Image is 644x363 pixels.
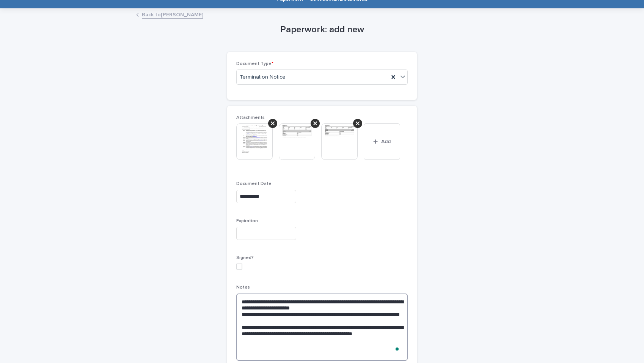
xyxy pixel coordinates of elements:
[381,139,391,144] span: Add
[236,285,250,290] span: Notes
[236,294,408,361] textarea: To enrich screen reader interactions, please activate Accessibility in Grammarly extension settings
[236,62,273,66] span: Document Type
[142,10,203,19] a: Back to[PERSON_NAME]
[236,219,258,223] span: Expiration
[236,181,272,186] span: Document Date
[240,73,286,81] span: Termination Notice
[364,123,400,160] button: Add
[227,24,417,35] h1: Paperwork: add new
[236,256,254,260] span: Signed?
[236,115,265,120] span: Attachments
